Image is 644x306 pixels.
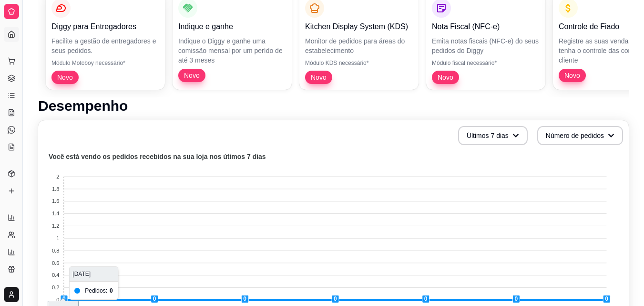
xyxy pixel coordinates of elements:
[53,73,77,82] span: Novo
[178,36,286,65] p: Indique o Diggy e ganhe uma comissão mensal por um perído de até 3 meses
[51,21,159,32] p: Diggy para Entregadores
[178,21,286,32] p: Indique e ganhe
[56,297,59,303] tspan: 0
[51,59,159,67] p: Módulo Motoboy necessário*
[38,97,629,115] h1: Desempenho
[52,285,59,290] tspan: 0.2
[432,21,540,32] p: Nota Fiscal (NFC-e)
[434,73,457,82] span: Novo
[432,36,540,55] p: Emita notas fiscais (NFC-e) do seus pedidos do Diggy
[305,59,413,67] p: Módulo KDS necessário*
[52,198,59,204] tspan: 1.6
[305,21,413,32] p: Kitchen Display System (KDS)
[458,126,528,145] button: Últimos 7 dias
[52,211,59,216] tspan: 1.4
[561,71,584,80] span: Novo
[52,223,59,229] tspan: 1.2
[52,260,59,266] tspan: 0.6
[51,36,159,55] p: Facilite a gestão de entregadores e seus pedidos.
[305,36,413,55] p: Monitor de pedidos para áreas do estabelecimento
[56,235,59,241] tspan: 1
[52,272,59,278] tspan: 0.4
[52,186,59,192] tspan: 1.8
[537,126,623,145] button: Número de pedidos
[49,153,266,160] text: Você está vendo os pedidos recebidos na sua loja nos útimos 7 dias
[432,59,540,67] p: Módulo fiscal necessário*
[307,73,330,82] span: Novo
[56,174,59,179] tspan: 2
[180,71,204,80] span: Novo
[52,248,59,253] tspan: 0.8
